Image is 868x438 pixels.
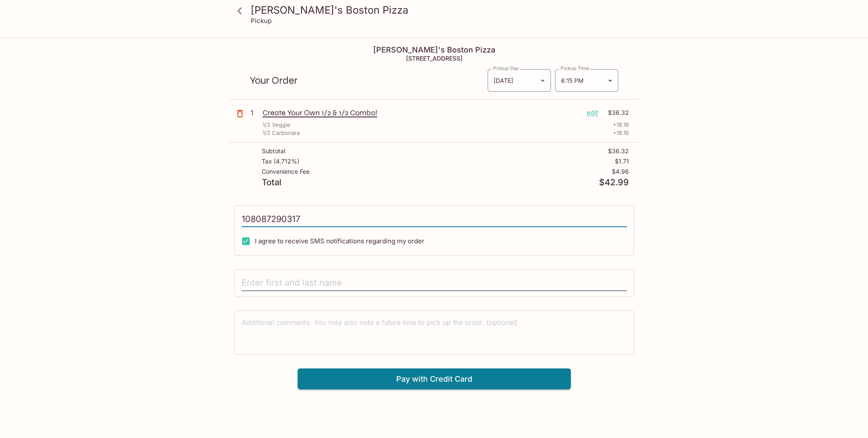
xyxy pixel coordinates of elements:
p: $36.32 [608,148,629,155]
h3: [PERSON_NAME]'s Boston Pizza [251,3,632,17]
p: $1.71 [615,158,629,165]
p: Pickup [251,17,272,25]
input: Enter first and last name [242,275,627,291]
p: $42.99 [599,178,629,187]
p: Convenience Fee [262,168,310,175]
div: [DATE] [488,69,551,92]
p: $4.96 [612,168,629,175]
div: 6:15 PM [555,69,618,92]
p: Total [262,178,281,187]
p: Create Your Own 1/2 & 1/2 Combo! [263,108,580,117]
p: edit [587,108,598,117]
h4: [PERSON_NAME]'s Boston Pizza [229,45,639,55]
label: Pickup Time [561,65,589,72]
label: Pickup Day [493,65,519,72]
button: Pay with Credit Card [298,368,571,390]
input: Enter phone number [242,211,627,227]
p: + 18.16 [613,129,629,137]
p: 1 [251,108,259,117]
span: I agree to receive SMS notifications regarding my order [255,237,424,245]
p: 1/2 Carbonara [263,129,300,137]
p: + 18.16 [613,121,629,129]
p: Subtotal [262,148,285,155]
h5: [STREET_ADDRESS] [229,55,639,62]
p: Tax ( 4.712% ) [262,158,299,165]
p: 1/2 Veggie [263,121,290,129]
p: $36.32 [603,108,629,117]
p: Your Order [250,76,487,85]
